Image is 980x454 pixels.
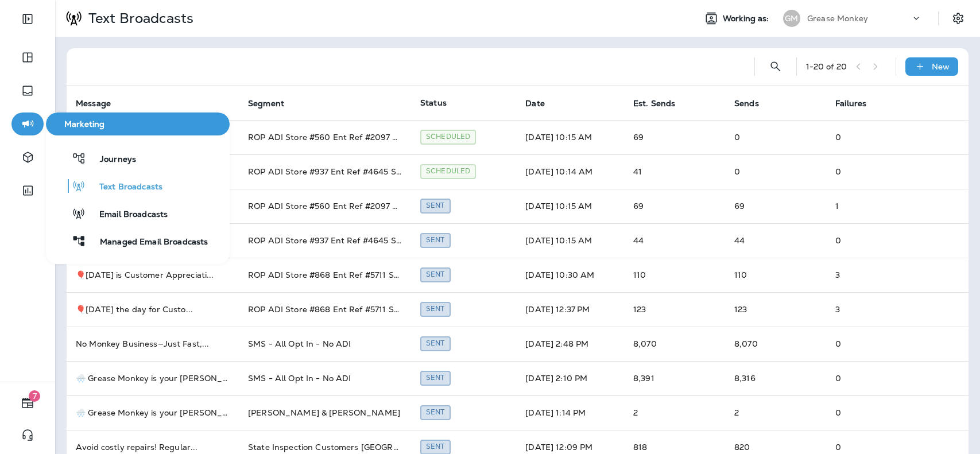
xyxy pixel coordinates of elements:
span: Working as: [723,14,772,24]
button: Managed Email Broadcasts [46,230,230,253]
span: Created by Brian Clark [420,234,451,245]
span: Est. Sends [633,99,675,108]
td: [DATE] 10:14 AM [516,154,624,189]
td: 110 [624,258,725,292]
td: 🌨️ Grease Monkey is your [PERSON_NAME] ... [67,395,239,430]
td: SMS - All Opt In - No ADI [239,361,411,395]
span: Status [420,98,447,108]
span: Created by Dave Kelly [420,406,451,417]
span: Email Broadcasts [86,209,168,220]
td: 123 [725,292,826,327]
span: Marketing [51,119,225,129]
div: 1 - 20 of 20 [806,62,847,71]
td: 41 [624,154,725,189]
td: [DATE] 2:10 PM [516,361,624,395]
td: [PERSON_NAME] & [PERSON_NAME] [239,395,411,430]
div: Sent [420,371,451,385]
p: Text Broadcasts [84,10,193,27]
button: Marketing [46,112,230,135]
td: 0 [826,361,928,395]
div: Scheduled [420,130,476,144]
td: 0 [826,154,928,189]
td: 0 [826,120,928,154]
div: Sent [420,440,451,454]
td: 2 [624,395,725,430]
div: Scheduled [420,164,476,179]
span: Created by Brian Clark [420,269,451,279]
div: GM [783,10,800,27]
td: 1 [826,189,928,223]
td: 44 [624,223,725,258]
td: 🌨️ Grease Monkey is your [PERSON_NAME] ... [67,361,239,395]
div: Sent [420,267,451,282]
button: Text Broadcasts [46,174,230,197]
div: Sent [420,336,451,351]
td: ROP ADI Store #937 Ent Ref #4645 SMS [239,154,411,189]
td: 69 [624,120,725,154]
span: Journeys [86,154,136,165]
span: Created by Brian Clark [420,303,451,313]
span: Created by Brian Clark [420,131,476,141]
td: 110 [725,258,826,292]
button: Email Broadcasts [46,202,230,225]
td: 0 [826,395,928,430]
p: New [932,62,950,71]
td: [DATE] 10:15 AM [516,223,624,258]
td: [DATE] 10:30 AM [516,258,624,292]
span: Failures [835,99,866,108]
span: Created by Brian Clark [420,372,451,382]
td: [DATE] 10:15 AM [516,189,624,223]
td: ROP ADI Store #560 Ent Ref #2097 SMS [239,120,411,154]
span: Sends [734,99,759,108]
td: 8,070 [725,327,826,361]
td: [DATE] 2:48 PM [516,327,624,361]
td: 44 [725,223,826,258]
td: 0 [725,120,826,154]
span: Segment [248,99,284,108]
p: Grease Monkey [807,14,868,23]
span: 7 [29,390,40,402]
td: 8,316 [725,361,826,395]
td: 0 [725,154,826,189]
span: Message [76,99,111,108]
td: [DATE] 10:15 AM [516,120,624,154]
button: Journeys [46,147,230,170]
td: 🎈[DATE] is Customer Appreciati ... [67,258,239,292]
td: 8,391 [624,361,725,395]
td: 🎈[DATE] the day for Custo ... [67,292,239,327]
span: Text Broadcasts [86,182,162,193]
td: 2 [725,395,826,430]
span: Created by Brian Clark [420,441,451,451]
button: Search Text Broadcasts [764,55,787,78]
td: ROP ADI Store #560 Ent Ref #2097 SMS [239,189,411,223]
button: Expand Sidebar [11,7,44,30]
td: ROP ADI Store #868 Ent Ref #5711 SMS [239,258,411,292]
div: Sent [420,302,451,316]
td: 69 [725,189,826,223]
td: 123 [624,292,725,327]
td: [DATE] 1:14 PM [516,395,624,430]
td: No Monkey Business—Just Fast, ... [67,327,239,361]
td: ROP ADI Store #868 Ent Ref #5711 SMS [239,292,411,327]
td: 69 [624,189,725,223]
td: 0 [826,327,928,361]
td: SMS - All Opt In - No ADI [239,327,411,361]
div: Sent [420,405,451,420]
div: Sent [420,233,451,247]
span: Created by Brian Clark [420,165,476,176]
div: Sent [420,199,451,213]
td: 8,070 [624,327,725,361]
button: Settings [948,8,969,29]
td: [DATE] 12:37 PM [516,292,624,327]
span: Managed Email Broadcasts [86,237,208,248]
td: 3 [826,258,928,292]
span: Created by Brian Clark [420,200,451,210]
span: Date [525,99,545,108]
td: 0 [826,223,928,258]
td: ROP ADI Store #937 Ent Ref #4645 SMS [239,223,411,258]
td: 3 [826,292,928,327]
span: Created by Brian Clark [420,337,451,348]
